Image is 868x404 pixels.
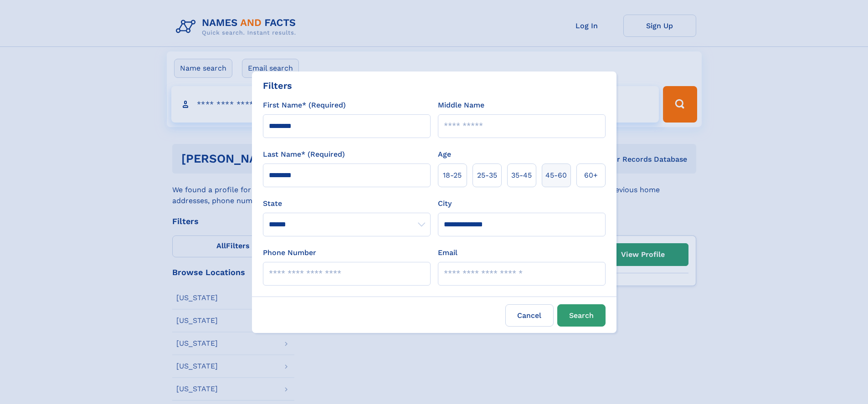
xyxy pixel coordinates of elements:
[438,100,484,111] label: Middle Name
[477,170,497,181] span: 25‑35
[438,198,452,209] label: City
[443,170,462,181] span: 18‑25
[263,149,345,160] label: Last Name* (Required)
[263,247,316,258] label: Phone Number
[263,100,346,111] label: First Name* (Required)
[438,149,451,160] label: Age
[505,304,554,327] label: Cancel
[584,170,598,181] span: 60+
[511,170,532,181] span: 35‑45
[263,79,292,92] div: Filters
[557,304,606,327] button: Search
[438,247,457,258] label: Email
[263,198,431,209] label: State
[545,170,567,181] span: 45‑60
